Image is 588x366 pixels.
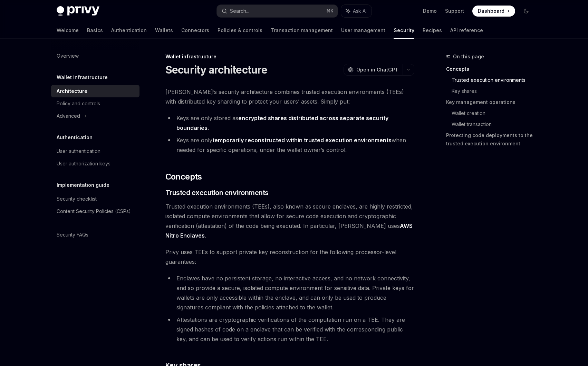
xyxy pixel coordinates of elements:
li: Attestations are cryptographic verifications of the computation run on a TEE. They are signed has... [165,315,414,344]
div: Policy and controls [57,99,100,108]
a: Policies & controls [218,22,262,39]
a: Architecture [51,85,139,97]
h5: Authentication [57,133,93,142]
div: Content Security Policies (CSPs) [57,207,131,215]
li: Keys are only when needed for specific operations, under the wallet owner’s control. [165,135,414,155]
div: User authentication [57,147,100,155]
a: Support [445,8,464,15]
button: Search...⌘K [217,5,338,17]
span: ⌘ K [326,8,334,14]
span: Dashboard [478,8,504,15]
a: Transaction management [271,22,333,39]
h1: Security architecture [165,64,267,76]
span: Privy uses TEEs to support private key reconstruction for the following processor-level guarantees: [165,247,414,267]
div: Security FAQs [57,231,88,239]
a: User authentication [51,145,139,157]
h5: Implementation guide [57,181,109,189]
a: User authorization keys [51,157,139,170]
li: Enclaves have no persistent storage, no interactive access, and no network connectivity, and so p... [165,273,414,312]
div: Architecture [57,87,87,95]
h5: Wallet infrastructure [57,73,108,81]
button: Open in ChatGPT [344,64,403,76]
div: Wallet infrastructure [165,53,414,60]
span: [PERSON_NAME]’s security architecture combines trusted execution environments (TEEs) with distrib... [165,87,414,106]
a: Wallet transaction [452,119,537,130]
img: dark logo [57,6,99,16]
span: Trusted execution environments [165,188,269,198]
a: Wallets [155,22,173,39]
a: API reference [450,22,483,39]
a: Basics [87,22,103,39]
a: Security [394,22,414,39]
li: Keys are only stored as [165,113,414,133]
a: Security checklist [51,193,139,205]
span: On this page [453,52,484,61]
span: Ask AI [353,8,367,15]
span: Trusted execution environments (TEEs), also known as secure enclaves, are highly restricted, isol... [165,202,414,240]
a: Content Security Policies (CSPs) [51,205,139,218]
a: Security FAQs [51,229,139,241]
a: Recipes [423,22,442,39]
div: Overview [57,52,79,60]
a: Overview [51,50,139,62]
a: Key shares [452,86,537,97]
a: Key management operations [446,97,537,108]
a: User management [341,22,385,39]
a: Policy and controls [51,97,139,110]
span: Concepts [165,171,202,182]
div: Advanced [57,112,80,120]
a: Dashboard [472,6,515,17]
a: Wallet creation [452,108,537,119]
div: User authorization keys [57,160,110,168]
div: Security checklist [57,195,97,203]
div: Search... [230,7,249,15]
a: Welcome [57,22,79,39]
a: Protecting code deployments to the trusted execution environment [446,130,537,149]
a: Trusted execution environments [452,75,537,86]
span: Open in ChatGPT [356,66,398,73]
strong: encrypted shares distributed across separate security boundaries. [176,115,388,131]
a: Authentication [111,22,147,39]
a: Concepts [446,64,537,75]
a: Connectors [181,22,209,39]
button: Toggle dark mode [521,6,532,17]
button: Ask AI [341,5,372,17]
strong: temporarily reconstructed within trusted execution environments [212,137,392,144]
a: Demo [423,8,437,15]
